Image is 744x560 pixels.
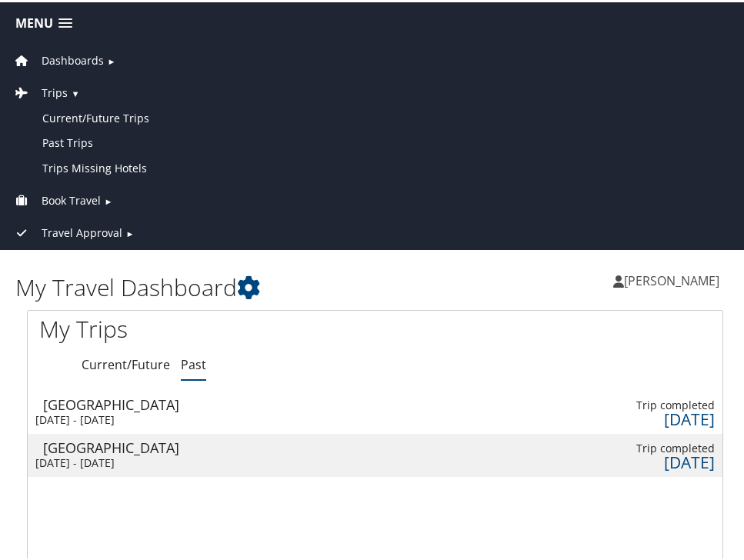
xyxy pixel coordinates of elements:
[559,410,715,424] div: [DATE]
[559,396,715,410] div: Trip completed
[42,222,122,239] span: Travel Approval
[613,255,735,302] a: [PERSON_NAME]
[624,270,719,287] span: [PERSON_NAME]
[39,311,364,343] h1: My Trips
[42,50,104,67] span: Dashboards
[42,82,68,99] span: Trips
[8,8,80,34] a: Menu
[12,223,122,238] a: Travel Approval
[71,85,79,97] span: ▼
[42,190,101,207] span: Book Travel
[43,438,208,452] div: [GEOGRAPHIC_DATA]
[104,193,112,205] span: ►
[35,454,200,468] div: [DATE] - [DATE]
[12,83,68,98] a: Trips
[107,53,115,65] span: ►
[82,354,170,371] a: Current/Future
[125,225,134,237] span: ►
[559,439,715,453] div: Trip completed
[15,269,375,302] h1: My Travel Dashboard
[12,51,104,65] a: Dashboards
[181,354,206,371] a: Past
[35,411,200,425] div: [DATE] - [DATE]
[12,191,101,205] a: Book Travel
[559,453,715,467] div: [DATE]
[15,14,53,28] span: Menu
[43,395,208,409] div: [GEOGRAPHIC_DATA]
